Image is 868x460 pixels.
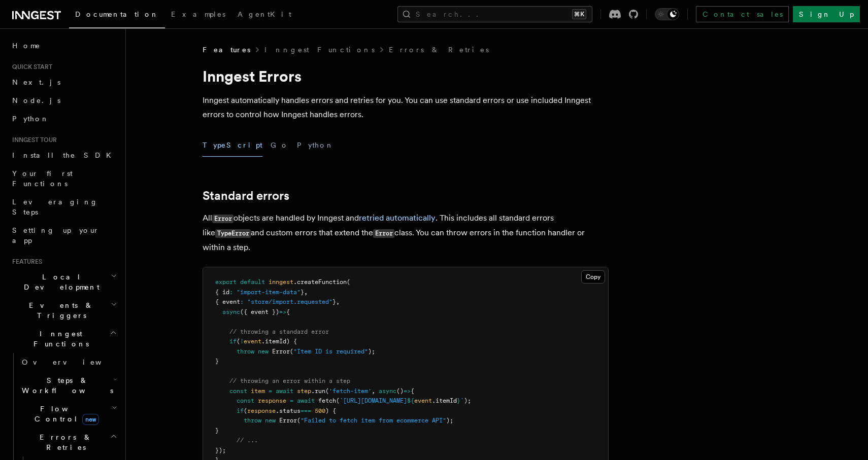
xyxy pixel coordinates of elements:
[215,358,219,365] span: }
[215,298,240,305] span: { event
[332,298,336,305] span: }
[265,417,276,424] span: new
[396,387,404,395] span: ()
[12,96,60,104] span: Node.js
[318,397,336,404] span: fetch
[8,110,119,128] a: Python
[8,136,57,144] span: Inngest tour
[69,3,165,28] a: Documentation
[301,407,311,414] span: ===
[276,387,293,395] span: await
[222,308,240,315] span: async
[203,211,609,255] p: All objects are handled by Inngest and . This includes all standard errors like and custom errors...
[368,348,375,355] span: );
[407,397,414,404] span: ${
[12,169,73,188] span: Your first Functions
[247,298,332,305] span: "store/import.requested"
[304,289,308,296] span: ,
[404,387,411,395] span: =>
[446,417,453,424] span: );
[460,397,464,404] span: `
[264,45,375,55] a: Inngest Functions
[272,348,290,355] span: Error
[290,397,293,404] span: =
[261,338,297,345] span: .itemId) {
[18,428,119,456] button: Errors & Retries
[203,67,609,85] h1: Inngest Errors
[373,229,394,238] code: Error
[229,387,247,395] span: const
[203,189,289,203] a: Standard errors
[237,338,240,345] span: (
[301,417,446,424] span: "Failed to fetch item from ecommerce API"
[414,397,432,404] span: event
[215,229,251,238] code: TypeError
[8,73,119,91] a: Next.js
[297,417,301,424] span: (
[696,6,789,22] a: Contact sales
[18,371,119,400] button: Steps & Workflows
[203,45,250,55] span: Features
[359,213,436,223] a: retried automatically
[237,407,244,414] span: if
[237,437,258,444] span: // ...
[240,338,244,345] span: !
[229,289,233,296] span: :
[279,417,297,424] span: Error
[8,268,119,296] button: Local Development
[8,146,119,164] a: Install the SDK
[12,226,99,244] span: Setting up your app
[297,397,315,404] span: await
[293,278,347,286] span: .createFunction
[8,325,119,353] button: Inngest Functions
[212,215,233,223] code: Error
[411,387,414,395] span: {
[244,338,261,345] span: event
[655,8,679,20] button: Toggle dark mode
[171,10,225,18] span: Examples
[457,397,460,404] span: }
[203,134,262,157] button: TypeScript
[8,164,119,193] a: Your first Functions
[12,115,49,123] span: Python
[464,397,471,404] span: );
[290,348,293,355] span: (
[8,296,119,325] button: Events & Triggers
[215,289,229,296] span: { id
[165,3,231,27] a: Examples
[372,387,375,395] span: ,
[276,407,301,414] span: .status
[12,41,41,51] span: Home
[581,270,605,284] button: Copy
[347,278,350,286] span: (
[336,298,340,305] span: ,
[75,10,159,18] span: Documentation
[229,377,350,384] span: // throwing an error within a step
[8,258,42,266] span: Features
[215,447,226,454] span: });
[269,387,272,395] span: =
[301,289,304,296] span: }
[237,289,301,296] span: "import-item-data"
[18,375,113,396] span: Steps & Workflows
[8,37,119,55] a: Home
[286,308,290,315] span: {
[12,78,60,86] span: Next.js
[82,414,99,425] span: new
[244,407,247,414] span: (
[247,407,276,414] span: response
[311,387,325,395] span: .run
[279,308,286,315] span: =>
[240,278,265,286] span: default
[432,397,457,404] span: .itemId
[297,134,334,157] button: Python
[8,221,119,250] a: Setting up your app
[325,387,329,395] span: (
[229,338,237,345] span: if
[237,348,254,355] span: throw
[258,397,286,404] span: response
[8,91,119,110] a: Node.js
[271,134,289,157] button: Go
[8,272,111,292] span: Local Development
[215,278,237,286] span: export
